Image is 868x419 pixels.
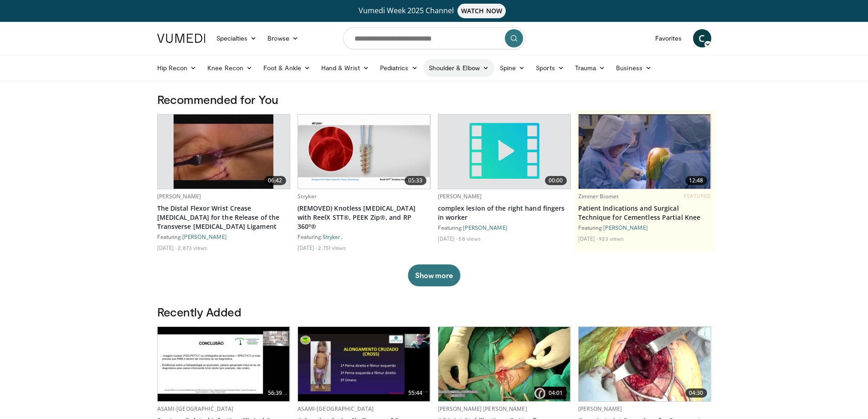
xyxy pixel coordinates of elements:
[458,235,481,242] li: 58 views
[298,204,431,231] a: (REMOVED) Knotless [MEDICAL_DATA] with ReelX STT®, PEEK Zip®, and RP 360º®
[298,192,317,200] a: Stryker
[578,192,619,200] a: Zimmer Biomet
[650,29,688,47] a: Favorites
[157,34,205,43] img: VuMedi Logo
[438,327,570,401] img: c2f644dc-a967-485d-903d-283ce6bc3929.620x360_q85_upscale.jpg
[545,388,567,398] span: 04:01
[405,176,426,185] span: 05:33
[157,405,234,413] a: ASAMI-[GEOGRAPHIC_DATA]
[438,235,457,242] li: [DATE]
[262,29,304,47] a: Browse
[611,59,657,77] a: Business
[530,59,570,77] a: Sports
[579,114,711,189] img: 2c28c705-9b27-4f8d-ae69-2594b16edd0d.620x360_q85_upscale.jpg
[316,59,375,77] a: Hand & Wrist
[298,233,431,240] div: Featuring:
[405,388,426,398] span: 55:44
[438,405,527,413] a: [PERSON_NAME] [PERSON_NAME]
[264,176,286,185] span: 06:42
[684,193,711,199] span: FEATURED
[438,327,570,401] a: 04:01
[157,244,177,251] li: [DATE]
[202,59,258,77] a: Knee Recon
[457,4,506,18] span: WATCH NOW
[438,192,482,200] a: [PERSON_NAME]
[182,233,227,240] a: [PERSON_NAME]
[298,114,430,189] img: 320867_0000_1.png.620x360_q85_upscale.jpg
[158,114,290,189] a: 06:42
[579,327,711,401] a: 04:30
[318,244,346,251] li: 2,751 views
[408,264,460,286] button: Show more
[570,59,611,77] a: Trauma
[578,405,622,413] a: [PERSON_NAME]
[599,235,624,242] li: 923 views
[463,224,508,231] a: [PERSON_NAME]
[438,114,570,189] a: 00:00
[423,59,494,77] a: Shoulder & Elbow
[579,327,711,401] img: 2b2da37e-a9b6-423e-b87e-b89ec568d167.620x360_q85_upscale.jpg
[211,29,262,47] a: Specialties
[258,59,316,77] a: Foot & Ankle
[438,204,571,222] a: complex lesion of the right hand fingers in worker
[157,204,290,231] a: The Distal Flexor Wrist Crease [MEDICAL_DATA] for the Release of the Transverse [MEDICAL_DATA] Li...
[298,244,317,251] li: [DATE]
[174,114,273,189] img: Picture_5_3_3.png.620x360_q85_upscale.jpg
[157,92,711,107] h3: Recommended for You
[298,327,430,401] a: 55:44
[298,405,374,413] a: ASAMI-[GEOGRAPHIC_DATA]
[159,4,710,18] a: Vumedi Week 2025 ChannelWATCH NOW
[158,327,290,401] a: 56:39
[343,27,525,49] input: Search topics, interventions
[685,176,707,185] span: 12:48
[152,59,202,77] a: Hip Recon
[298,114,430,189] a: 05:33
[578,235,598,242] li: [DATE]
[375,59,423,77] a: Pediatrics
[579,114,711,189] a: 12:48
[323,233,343,240] a: Stryker .
[603,224,648,231] a: [PERSON_NAME]
[494,59,530,77] a: Spine
[298,327,430,401] img: 4f2bc282-22c3-41e7-a3f0-d3b33e5d5e41.620x360_q85_upscale.jpg
[178,244,207,251] li: 2,873 views
[578,224,711,231] div: Featuring:
[157,233,290,240] div: Featuring:
[157,192,201,200] a: [PERSON_NAME]
[685,388,707,398] span: 04:30
[545,176,567,185] span: 00:00
[693,29,711,47] a: C
[438,224,571,231] div: Featuring:
[157,305,711,319] h3: Recently Added
[578,204,711,222] a: Patient Indications and Surgical Technique for Cementless Partial Knee
[264,388,286,398] span: 56:39
[467,114,541,189] img: video.svg
[158,327,290,401] img: 7827b68c-edda-4073-a757-b2e2fb0a5246.620x360_q85_upscale.jpg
